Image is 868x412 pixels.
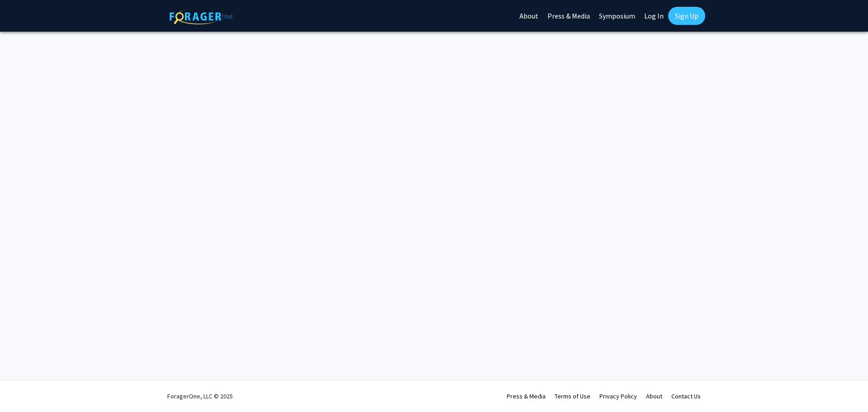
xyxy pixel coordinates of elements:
a: Terms of Use [555,392,590,400]
a: Press & Media [507,392,546,400]
a: Privacy Policy [599,392,637,400]
a: Sign Up [668,7,705,25]
div: ForagerOne, LLC © 2025 [167,380,233,412]
img: ForagerOne Logo [170,9,233,24]
a: About [646,392,662,400]
a: Contact Us [671,392,701,400]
